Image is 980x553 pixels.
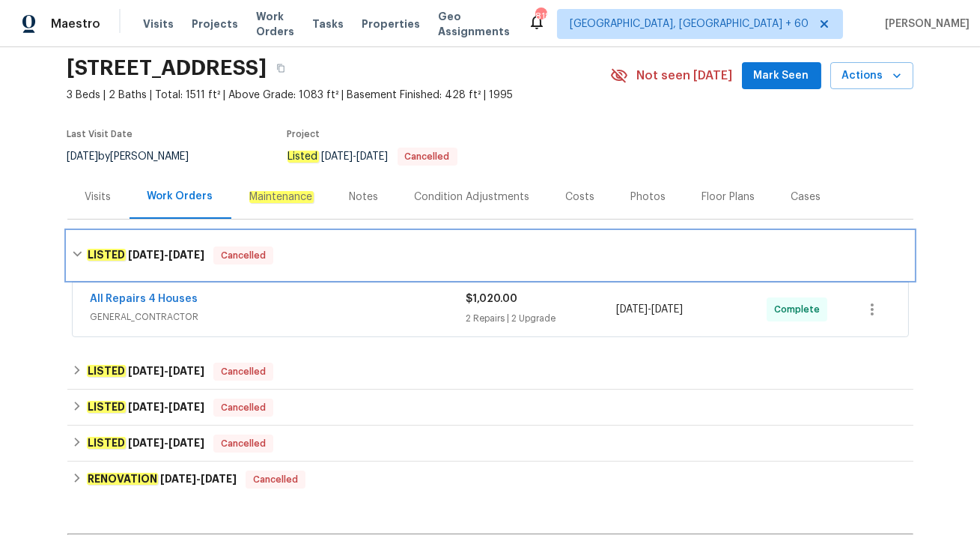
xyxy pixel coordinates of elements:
span: [DATE] [616,304,648,315]
div: Photos [631,190,666,205]
span: - [128,402,204,412]
em: Maintenance [249,191,314,203]
span: Geo Assignments [438,9,510,39]
span: [DATE] [128,402,164,412]
div: LISTED [DATE]-[DATE]Cancelled [67,390,913,426]
span: Properties [362,16,420,31]
span: [DATE] [128,250,164,260]
span: [DATE] [168,250,204,260]
span: Actions [842,67,901,85]
div: Notes [350,190,379,205]
span: Cancelled [247,472,304,487]
span: Mark Seen [754,67,809,85]
span: [DATE] [128,366,164,376]
span: - [322,151,389,162]
div: by [PERSON_NAME] [67,148,207,166]
span: [DATE] [168,438,204,448]
span: Cancelled [215,364,272,379]
span: [DATE] [160,474,196,484]
div: 2 Repairs | 2 Upgrade [466,311,617,326]
span: - [128,438,204,448]
span: Cancelled [215,248,272,263]
span: - [128,250,204,260]
em: LISTED [87,437,126,449]
span: [DATE] [651,304,683,315]
span: Tasks [312,19,344,29]
div: Floor Plans [702,190,755,205]
span: [DATE] [168,366,204,376]
div: Cases [791,190,821,205]
div: Visits [85,190,112,205]
span: Maestro [51,16,100,31]
span: Project [287,130,320,139]
a: All Repairs 4 Houses [91,294,198,304]
em: LISTED [87,249,126,261]
span: GENERAL_CONTRACTOR [91,309,466,324]
span: Work Orders [256,9,294,39]
span: Cancelled [215,436,272,451]
span: [DATE] [322,151,353,162]
div: Condition Adjustments [415,190,530,205]
span: [DATE] [128,438,164,448]
span: [GEOGRAPHIC_DATA], [GEOGRAPHIC_DATA] + 60 [570,16,809,31]
span: [DATE] [201,474,237,484]
div: Costs [566,190,595,205]
div: RENOVATION [DATE]-[DATE]Cancelled [67,462,913,498]
div: LISTED [DATE]-[DATE]Cancelled [67,426,913,462]
em: Listed [287,151,319,163]
button: Mark Seen [742,62,821,90]
span: - [160,474,237,484]
span: [DATE] [357,151,389,162]
div: 818 [535,9,546,24]
h2: [STREET_ADDRESS] [67,61,267,76]
span: 3 Beds | 2 Baths | Total: 1511 ft² | Above Grade: 1083 ft² | Basement Finished: 428 ft² | 1995 [67,88,610,103]
span: - [128,366,204,376]
em: LISTED [87,365,126,377]
span: Last Visit Date [67,130,133,139]
span: Visits [143,16,174,31]
div: Work Orders [147,189,213,204]
div: LISTED [DATE]-[DATE]Cancelled [67,354,913,390]
span: Not seen [DATE] [637,68,733,83]
span: Cancelled [399,152,456,161]
span: $1,020.00 [466,294,518,304]
span: Complete [774,302,826,317]
div: LISTED [DATE]-[DATE]Cancelled [67,232,913,279]
button: Copy Address [267,55,294,82]
em: LISTED [87,401,126,413]
span: Projects [192,16,238,31]
span: Cancelled [215,400,272,415]
span: [PERSON_NAME] [879,16,970,31]
span: [DATE] [168,402,204,412]
em: RENOVATION [87,473,158,485]
span: [DATE] [67,151,99,162]
span: - [616,302,683,317]
button: Actions [830,62,913,90]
